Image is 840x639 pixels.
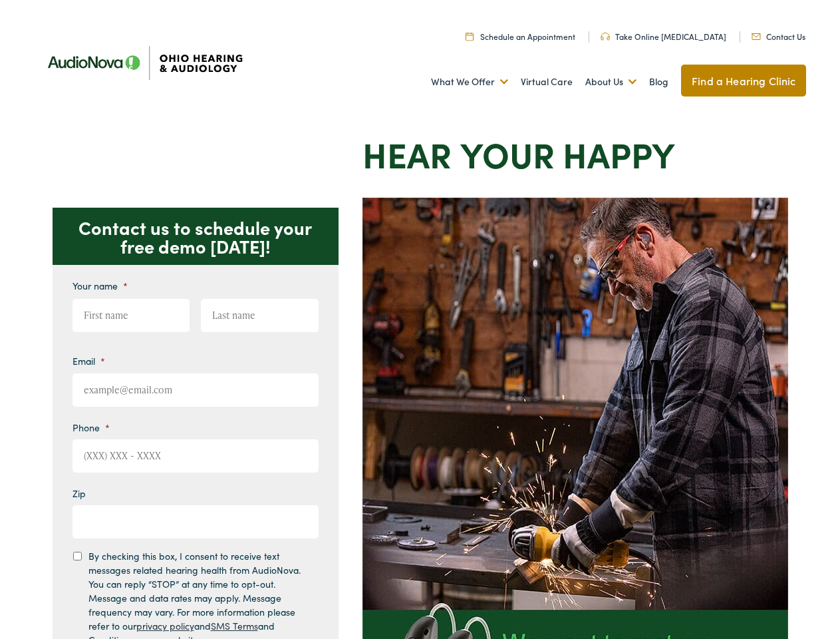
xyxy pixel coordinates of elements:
[431,57,508,106] a: What We Offer
[681,65,806,97] a: Find a Hearing Clinic
[72,373,319,407] input: example@email.com
[585,57,636,106] a: About Us
[72,280,128,292] label: Your name
[752,31,805,42] a: Contact Us
[460,129,675,178] strong: your Happy
[53,208,339,265] p: Contact us to schedule your free demo [DATE]!
[136,619,194,632] a: privacy policy
[72,299,190,332] input: First name
[72,421,110,433] label: Phone
[649,57,668,106] a: Blog
[466,31,575,42] a: Schedule an Appointment
[201,299,319,332] input: Last name
[72,487,86,499] label: Zip
[466,32,474,41] img: Calendar Icon to schedule a hearing appointment in Cincinnati, OH
[521,57,573,106] a: Virtual Care
[72,355,105,367] label: Email
[211,619,258,632] a: SMS Terms
[601,31,726,42] a: Take Online [MEDICAL_DATA]
[72,439,319,473] input: (XXX) XXX - XXXX
[752,33,761,40] img: Mail icon representing email contact with Ohio Hearing in Cincinnati, OH
[601,33,610,41] img: Headphones icone to schedule online hearing test in Cincinnati, OH
[362,129,452,178] strong: Hear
